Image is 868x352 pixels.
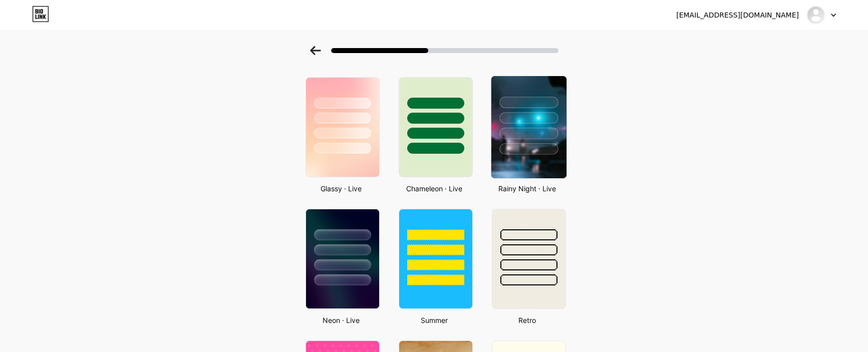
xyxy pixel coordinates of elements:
[396,183,473,194] div: Chameleon · Live
[489,315,566,325] div: Retro
[396,315,473,325] div: Summer
[676,10,799,21] div: [EMAIL_ADDRESS][DOMAIN_NAME]
[489,183,566,194] div: Rainy Night · Live
[303,183,380,194] div: Glassy · Live
[491,76,566,178] img: rainy_night.jpg
[806,6,825,25] img: 高橋 惠子
[303,315,380,325] div: Neon · Live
